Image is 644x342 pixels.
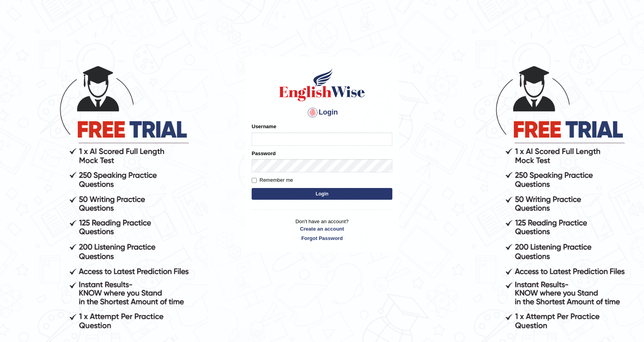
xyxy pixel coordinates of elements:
h4: Login [252,106,392,119]
img: Logo of English Wise sign in for intelligent practice with AI [277,67,367,102]
a: Create an account [252,225,392,233]
label: Password [252,150,275,157]
a: Forgot Password [252,235,392,242]
label: Username [252,123,276,130]
p: Don't have an account? [252,218,392,242]
label: Remember me [252,176,293,184]
button: Login [252,188,392,200]
input: Remember me [252,178,257,183]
